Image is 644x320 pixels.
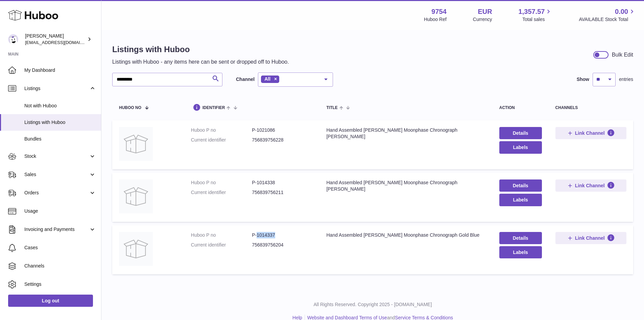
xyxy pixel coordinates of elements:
a: Details [499,179,542,192]
span: Channels [24,263,96,269]
button: Labels [499,246,542,258]
h1: Listings with Huboo [112,44,289,55]
div: Bulk Edit [612,51,633,59]
button: Labels [499,194,542,206]
dd: P-1021086 [252,127,313,133]
img: Hand Assembled Anthony James Moonphase Chronograph Rose Black [119,127,153,161]
button: Link Channel [555,232,626,244]
div: Hand Assembled [PERSON_NAME] Moonphase Chronograph [PERSON_NAME] [326,179,485,192]
img: internalAdmin-9754@internal.huboo.com [8,34,18,44]
dd: P-1014338 [252,179,313,186]
span: Total sales [522,16,552,23]
div: Hand Assembled [PERSON_NAME] Moonphase Chronograph Gold Blue [326,232,485,238]
div: Huboo Ref [424,16,447,23]
span: Huboo no [119,106,141,110]
div: channels [555,106,626,110]
img: Hand Assembled Anthony James Moonphase Chronograph Gold Blue [119,232,153,266]
span: Link Channel [575,130,605,136]
p: All Rights Reserved. Copyright 2025 - [DOMAIN_NAME] [107,301,639,308]
label: Show [577,76,589,83]
span: [EMAIL_ADDRESS][DOMAIN_NAME] [25,40,99,45]
span: Bundles [24,136,96,142]
div: Currency [473,16,492,23]
div: action [499,106,542,110]
span: Stock [24,153,89,159]
a: Log out [8,295,93,307]
dd: 756839756228 [252,137,313,143]
div: Hand Assembled [PERSON_NAME] Moonphase Chronograph [PERSON_NAME] [326,127,485,140]
span: Sales [24,171,89,178]
span: Link Channel [575,183,605,189]
dd: 756839756204 [252,242,313,248]
a: Details [499,127,542,139]
span: 0.00 [615,7,628,16]
dd: P-1014337 [252,232,313,238]
span: My Dashboard [24,67,96,73]
a: 1,357.57 Total sales [519,7,553,23]
span: Listings with Huboo [24,119,96,126]
dt: Huboo P no [191,232,252,238]
dd: 756839756211 [252,189,313,196]
button: Link Channel [555,127,626,139]
span: Usage [24,208,96,214]
img: Hand Assembled Anthony James Moonphase Chronograph Rose White [119,179,153,213]
a: 0.00 AVAILABLE Stock Total [579,7,636,23]
span: title [326,106,337,110]
span: Settings [24,281,96,287]
span: Link Channel [575,235,605,241]
strong: 9754 [431,7,447,16]
span: Listings [24,85,89,92]
span: All [264,76,270,82]
div: [PERSON_NAME] [25,33,86,46]
p: Listings with Huboo - any items here can be sent or dropped off to Huboo. [112,58,289,66]
dt: Current identifier [191,242,252,248]
span: identifier [202,106,225,110]
dt: Huboo P no [191,127,252,133]
span: Not with Huboo [24,103,96,109]
a: Details [499,232,542,244]
button: Link Channel [555,179,626,192]
dt: Huboo P no [191,179,252,186]
span: Cases [24,244,96,251]
label: Channel [236,76,255,83]
dt: Current identifier [191,189,252,196]
span: entries [619,76,633,83]
span: Invoicing and Payments [24,226,89,233]
button: Labels [499,141,542,153]
strong: EUR [478,7,492,16]
dt: Current identifier [191,137,252,143]
span: AVAILABLE Stock Total [579,16,636,23]
span: 1,357.57 [519,7,545,16]
span: Orders [24,190,89,196]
